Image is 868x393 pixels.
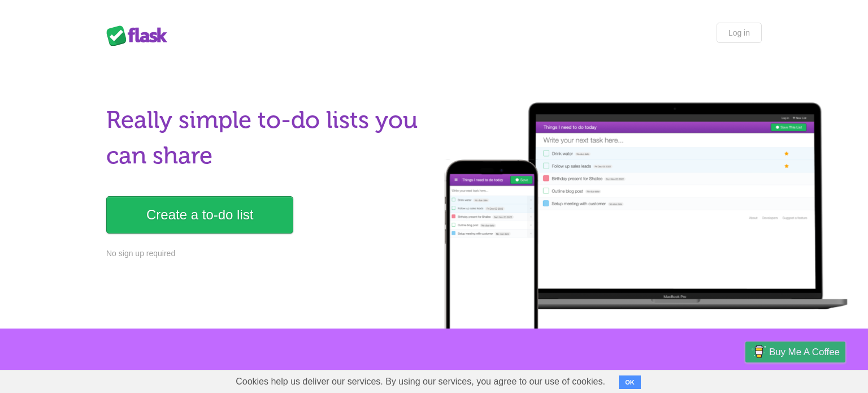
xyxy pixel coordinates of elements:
[745,342,845,362] a: Buy me a coffee
[224,370,617,393] span: Cookies help us deliver our services. By using our services, you agree to our use of cookies.
[106,102,427,174] h1: Really simple to-do lists you can share
[106,25,174,46] div: Flask Lists
[106,248,427,260] p: No sign up required
[619,375,641,389] button: OK
[751,342,766,361] img: Buy me a coffee
[717,23,762,43] a: Log in
[769,342,840,362] span: Buy me a coffee
[106,196,293,234] a: Create a to-do list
